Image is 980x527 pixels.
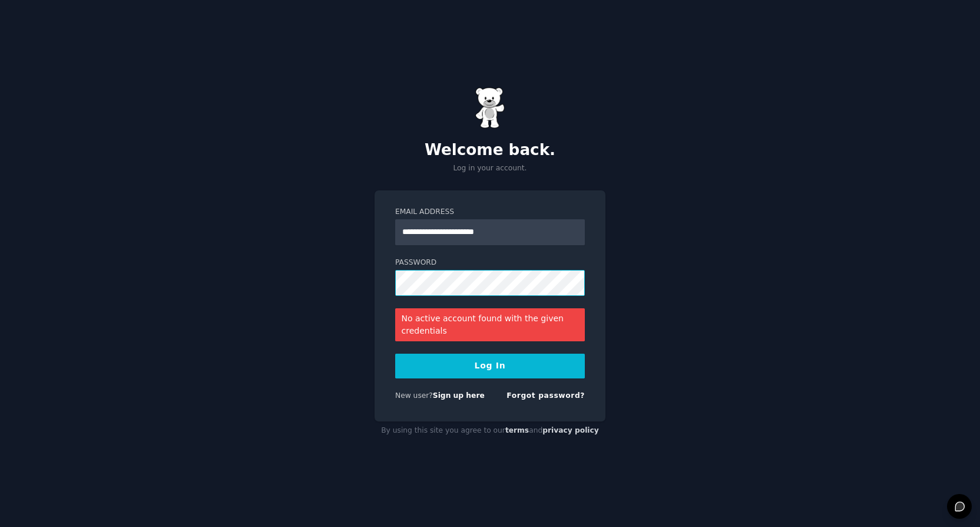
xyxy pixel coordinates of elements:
[505,426,529,434] a: terms
[375,163,605,174] p: Log in your account.
[395,258,585,268] label: Password
[395,207,585,218] label: Email Address
[375,421,605,440] div: By using this site you agree to our and
[395,308,585,341] div: No active account found with the given credentials
[506,391,585,400] a: Forgot password?
[395,354,585,378] button: Log In
[475,87,505,129] img: Gummy Bear
[433,391,485,400] a: Sign up here
[542,426,599,434] a: privacy policy
[375,141,605,160] h2: Welcome back.
[395,391,433,400] span: New user?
